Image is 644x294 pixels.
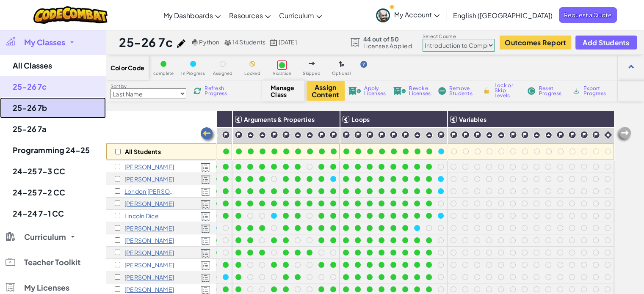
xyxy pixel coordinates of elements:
[124,286,174,293] p: Camden Leonard
[332,71,351,76] span: Optional
[124,249,174,256] p: Jenna Hege
[364,86,386,96] span: Apply Licenses
[580,131,588,139] img: IconChallengeLevel.svg
[124,225,174,231] p: Wesley Eck
[163,11,213,20] span: My Dashboards
[462,131,470,139] img: IconChallengeLevel.svg
[459,115,486,123] span: Variables
[201,200,210,209] img: Licensed
[366,131,374,139] img: IconChallengeLevel.svg
[278,38,296,46] span: [DATE]
[244,115,315,123] span: Arguments & Properties
[539,86,564,96] span: Reset Progress
[279,11,314,20] span: Curriculum
[401,131,409,139] img: IconChallengeLevel.svg
[437,131,445,139] img: IconChallengeLevel.svg
[124,163,174,170] p: Ariana Baker
[124,274,174,280] p: Theodore Kisamore
[224,39,232,46] img: MultipleUsers.png
[306,132,313,139] img: IconPracticeLevel.svg
[270,39,277,46] img: calendar.svg
[423,33,495,40] label: Select Course
[124,176,174,182] p: Elise Blair
[159,4,225,27] a: My Dashboards
[376,8,390,22] img: avatar
[33,6,108,24] img: CodeCombat logo
[438,87,446,95] img: IconRemoveStudents.svg
[556,131,564,139] img: IconChallengeLevel.svg
[393,87,406,95] img: IconLicenseRevoke.svg
[24,284,69,291] span: My Licenses
[303,71,321,76] span: Skipped
[177,39,185,48] img: iconPencil.svg
[24,258,80,266] span: Teacher Toolkit
[24,38,65,46] span: My Classes
[342,131,350,139] img: IconChallengeLevel.svg
[363,42,412,49] span: Licenses Applied
[354,131,362,139] img: IconChallengeLevel.svg
[282,131,290,139] img: IconChallengeLevel.svg
[583,39,629,46] span: Add Students
[615,126,632,143] img: Arrow_Left_Inactive.png
[394,10,439,19] span: My Account
[426,132,433,139] img: IconPracticeLevel.svg
[453,11,553,20] span: English ([GEOGRAPHIC_DATA])
[201,175,210,184] img: Licensed
[572,87,580,95] img: IconArchive.svg
[390,131,398,139] img: IconChallengeLevel.svg
[119,34,173,50] h1: 25-26 7c
[473,131,481,139] img: IconChallengeLevel.svg
[201,249,210,258] img: Licensed
[575,36,636,49] button: Add Students
[201,224,210,234] img: Licensed
[592,131,600,139] img: IconChallengeLevel.svg
[583,86,609,96] span: Export Progress
[482,87,491,94] img: IconLock.svg
[124,261,174,268] p: Alivia Jones
[527,87,536,95] img: IconReset.svg
[372,2,444,28] a: My Account
[533,132,540,139] img: IconPracticeLevel.svg
[235,131,243,139] img: IconChallengeLevel.svg
[450,131,458,139] img: IconChallengeLevel.svg
[205,86,231,96] span: Refresh Progress
[199,126,216,143] img: Arrow_Left.png
[124,188,177,195] p: London Boushell
[521,131,529,139] img: IconChallengeLevel.svg
[229,11,263,20] span: Resources
[111,83,186,90] label: Sort by
[201,187,210,197] img: Licensed
[181,71,205,76] span: In Progress
[449,4,557,27] a: English ([GEOGRAPHIC_DATA])
[201,212,210,221] img: Licensed
[409,86,431,96] span: Revoke Licenses
[449,86,475,96] span: Remove Students
[318,131,326,139] img: IconChallengeLevel.svg
[201,236,210,246] img: Licensed
[498,132,505,139] img: IconPracticeLevel.svg
[124,212,159,219] p: Lincoln Dice
[559,7,617,23] a: Request a Quote
[568,131,576,139] img: IconChallengeLevel.svg
[213,71,233,76] span: Assigned
[225,4,275,27] a: Resources
[309,62,315,65] img: IconSkippedLevel.svg
[272,71,291,76] span: Violation
[125,148,161,155] p: All Students
[348,87,361,95] img: IconLicenseApply.svg
[271,84,296,98] span: Manage Class
[111,64,144,71] span: Color Code
[604,131,612,139] img: IconIntro.svg
[24,233,66,241] span: Curriculum
[339,61,344,68] img: IconOptionalLevel.svg
[329,131,337,139] img: IconChallengeLevel.svg
[495,83,520,98] span: Lock or Skip Levels
[363,36,412,42] span: 44 out of 50
[201,163,210,172] img: Licensed
[199,38,219,46] span: Python
[275,4,326,27] a: Curriculum
[414,132,421,139] img: IconPracticeLevel.svg
[486,132,493,139] img: IconPracticeLevel.svg
[232,38,266,46] span: 14 Students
